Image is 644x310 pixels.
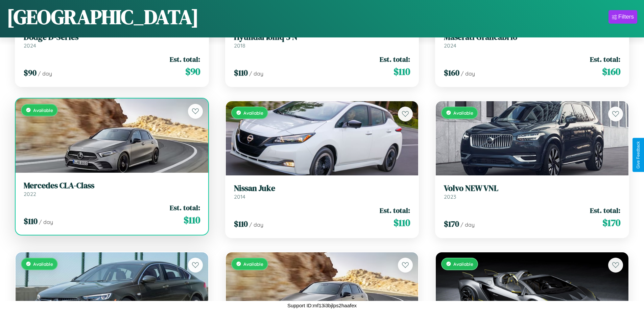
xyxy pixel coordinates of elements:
a: Mercedes CLA-Class2022 [24,181,200,197]
span: / day [461,70,475,77]
h3: Dodge D-Series [24,32,200,42]
span: Available [33,261,53,267]
span: Available [453,261,473,267]
p: Support ID: mf13i3bjlps2haafex [287,301,357,310]
a: Maserati Grancabrio2024 [444,32,620,49]
span: / day [39,219,53,225]
span: 2024 [24,42,36,49]
h1: [GEOGRAPHIC_DATA] [7,3,199,31]
span: $ 90 [185,65,200,78]
span: $ 160 [602,65,620,78]
a: Hyundai Ioniq 5 N2018 [234,32,410,49]
span: / day [249,70,263,77]
span: Est. total: [380,54,410,64]
span: 2014 [234,193,245,200]
span: / day [249,221,263,228]
span: Est. total: [170,203,200,213]
a: Nissan Juke2014 [234,184,410,200]
span: Available [243,110,263,116]
span: Est. total: [170,54,200,64]
div: Filters [618,13,634,20]
h3: Volvo NEW VNL [444,184,620,193]
h3: Hyundai Ioniq 5 N [234,32,410,42]
span: 2022 [24,191,36,197]
span: $ 110 [234,218,248,229]
span: $ 170 [602,216,620,229]
span: $ 110 [184,213,200,227]
span: $ 110 [234,67,248,78]
span: / day [38,70,52,77]
button: Filters [609,10,637,24]
div: Give Feedback [636,141,641,169]
a: Volvo NEW VNL2023 [444,184,620,200]
h3: Maserati Grancabrio [444,32,620,42]
span: Est. total: [590,205,620,215]
h3: Mercedes CLA-Class [24,181,200,191]
span: 2023 [444,193,456,200]
span: Est. total: [590,54,620,64]
span: Available [33,107,53,113]
span: $ 160 [444,67,459,78]
a: Dodge D-Series2024 [24,32,200,49]
span: $ 110 [393,65,410,78]
span: Est. total: [380,205,410,215]
h3: Nissan Juke [234,184,410,193]
span: $ 110 [393,216,410,229]
span: 2018 [234,42,245,49]
span: Available [453,110,473,116]
span: $ 90 [24,67,37,78]
span: $ 110 [24,216,38,227]
span: Available [243,261,263,267]
span: / day [460,221,475,228]
span: $ 170 [444,218,459,229]
span: 2024 [444,42,456,49]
